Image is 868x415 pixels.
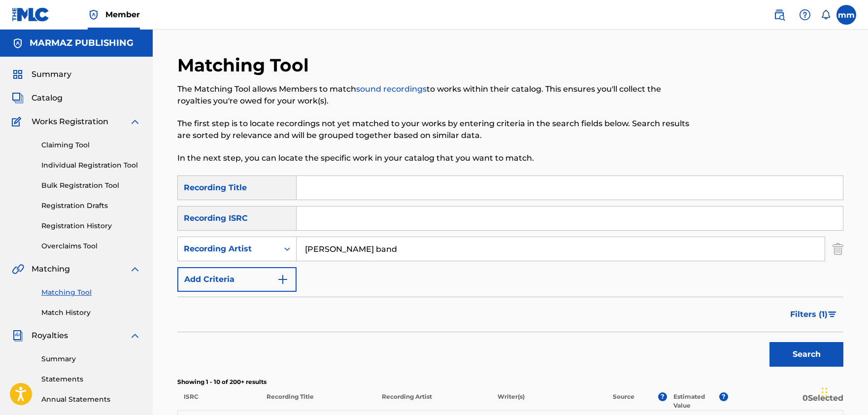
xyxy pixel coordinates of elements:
a: Match History [41,308,141,318]
p: Source [613,392,634,410]
button: Add Criteria [177,267,297,292]
div: Arrastrar [822,378,828,407]
a: Public Search [769,5,789,25]
a: Matching Tool [41,287,141,298]
iframe: Resource Center [840,268,868,347]
span: Member [105,9,140,20]
img: MLC Logo [12,7,50,22]
a: Claiming Tool [41,140,141,150]
p: Showing 1 - 10 of 200+ results [177,378,843,386]
a: Individual Registration Tool [41,160,141,171]
img: Top Rightsholder [88,9,100,21]
span: Matching [32,263,70,275]
p: In the next step, you can locate the specific work in your catalog that you want to match. [177,152,690,164]
p: Writer(s) [491,392,606,410]
p: Estimated Value [673,392,719,410]
div: Help [795,5,815,25]
img: Delete Criterion [833,237,843,261]
button: Filters (1) [784,302,843,327]
img: expand [129,263,141,275]
span: Royalties [32,330,68,342]
button: Search [769,342,843,367]
form: Search Form [177,175,843,372]
img: Catalog [12,92,24,104]
img: Summary [12,69,24,80]
a: sound recordings [356,84,427,94]
iframe: Chat Widget [819,368,868,415]
p: The first step is to locate recordings not yet matched to your works by entering criteria in the ... [177,118,690,141]
img: 9d2ae6d4665cec9f34b9.svg [277,274,289,285]
span: Summary [32,69,71,80]
p: 0 Selected [728,392,843,410]
a: Overclaims Tool [41,241,141,251]
img: Royalties [12,330,24,342]
img: help [799,9,811,21]
span: ? [719,392,728,401]
a: Registration History [41,221,141,231]
p: Recording Artist [375,392,491,410]
a: Bulk Registration Tool [41,180,141,191]
span: ? [658,392,667,401]
a: Registration Drafts [41,201,141,211]
div: Recording Artist [184,243,272,255]
div: User Menu [836,5,856,25]
a: Annual Statements [41,394,141,405]
h2: Matching Tool [177,54,314,76]
img: Matching [12,263,24,275]
div: Notifications [821,10,831,20]
a: SummarySummary [12,69,71,80]
a: Statements [41,374,141,384]
p: The Matching Tool allows Members to match to works within their catalog. This ensures you'll coll... [177,83,690,107]
div: Widget de chat [819,368,868,415]
span: Filters ( 1 ) [790,309,828,320]
img: search [773,9,785,21]
span: Catalog [32,92,63,104]
img: filter [828,311,836,317]
img: expand [129,330,141,342]
a: CatalogCatalog [12,92,63,104]
img: Accounts [12,37,24,49]
p: ISRC [177,392,260,410]
p: Recording Title [260,392,375,410]
img: Works Registration [12,116,25,128]
img: expand [129,116,141,128]
span: Works Registration [32,116,108,128]
h5: MARMAZ PUBLISHING [30,37,134,49]
a: Summary [41,354,141,364]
